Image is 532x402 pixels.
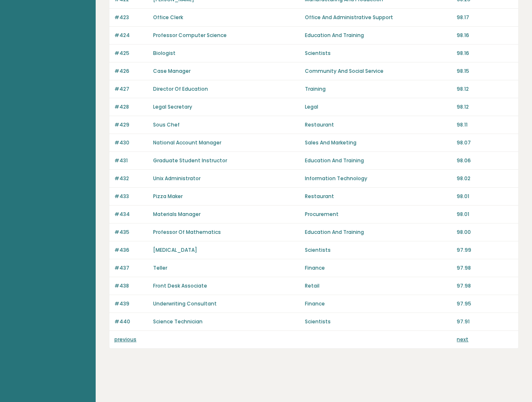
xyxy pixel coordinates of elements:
[153,318,203,325] a: Science Technician
[153,228,221,236] a: Professor Of Mathematics
[114,318,148,325] p: #440
[457,85,513,93] p: 98.12
[457,246,513,254] p: 97.99
[114,121,148,129] p: #429
[153,103,192,110] a: Legal Secretary
[305,50,452,57] p: Scientists
[305,264,452,272] p: Finance
[305,103,452,111] p: Legal
[114,157,148,164] p: #431
[153,85,208,92] a: Director Of Education
[153,300,217,307] a: Underwriting Consultant
[114,14,148,21] p: #423
[153,67,191,74] a: Case Manager
[457,193,513,200] p: 98.01
[305,211,452,218] p: Procurement
[457,32,513,39] p: 98.16
[153,211,200,218] a: Materials Manager
[305,14,452,21] p: Office And Administrative Support
[153,193,183,200] a: Pizza Maker
[114,300,148,308] p: #439
[457,121,513,129] p: 98.11
[114,50,148,57] p: #425
[153,50,176,57] a: Biologist
[114,175,148,182] p: #432
[457,103,513,111] p: 98.12
[153,139,221,146] a: National Account Manager
[457,14,513,21] p: 98.17
[305,85,452,93] p: Training
[114,246,148,254] p: #436
[457,264,513,272] p: 97.98
[114,32,148,39] p: #424
[305,67,452,75] p: Community And Social Service
[457,157,513,164] p: 98.06
[457,300,513,308] p: 97.95
[305,318,452,325] p: Scientists
[153,121,180,128] a: Sous Chef
[305,139,452,146] p: Sales And Marketing
[305,175,452,182] p: Information Technology
[457,336,468,343] a: next
[114,67,148,75] p: #426
[114,228,148,236] p: #435
[114,336,136,343] a: previous
[114,103,148,111] p: #428
[153,32,227,39] a: Professor Computer Science
[305,121,452,129] p: Restaurant
[114,211,148,218] p: #434
[457,139,513,146] p: 98.07
[153,157,227,164] a: Graduate Student Instructor
[457,282,513,290] p: 97.98
[457,318,513,325] p: 97.91
[153,264,167,271] a: Teller
[153,246,197,253] a: [MEDICAL_DATA]
[305,228,452,236] p: Education And Training
[114,85,148,93] p: #427
[305,193,452,200] p: Restaurant
[114,282,148,290] p: #438
[305,32,452,39] p: Education And Training
[305,157,452,164] p: Education And Training
[153,14,183,21] a: Office Clerk
[305,300,452,308] p: Finance
[153,282,207,289] a: Front Desk Associate
[457,50,513,57] p: 98.16
[457,211,513,218] p: 98.01
[305,282,452,290] p: Retail
[457,175,513,182] p: 98.02
[457,67,513,75] p: 98.15
[457,228,513,236] p: 98.00
[153,175,200,182] a: Unix Administrator
[114,139,148,146] p: #430
[114,264,148,272] p: #437
[305,246,452,254] p: Scientists
[114,193,148,200] p: #433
